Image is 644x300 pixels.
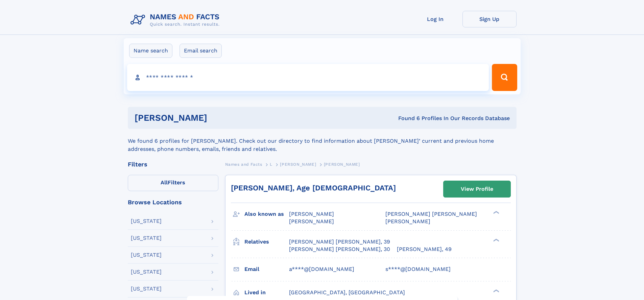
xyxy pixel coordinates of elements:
[492,289,500,293] div: ❯
[270,160,272,168] a: L
[280,162,316,167] span: [PERSON_NAME]
[444,181,510,197] a: View Profile
[180,44,222,58] label: Email search
[225,160,262,168] a: Names and Facts
[303,115,510,122] div: Found 6 Profiles In Our Records Database
[128,161,218,167] div: Filters
[128,11,225,29] img: Logo Names and Facts
[492,64,517,91] button: Search Button
[397,246,452,253] a: [PERSON_NAME], 49
[289,246,390,253] a: [PERSON_NAME] [PERSON_NAME], 30
[128,129,517,153] div: We found 6 profiles for [PERSON_NAME]. Check out our directory to find information about [PERSON_...
[385,218,430,225] span: [PERSON_NAME]
[128,199,218,205] div: Browse Locations
[492,210,500,215] div: ❯
[461,181,493,197] div: View Profile
[324,162,360,167] span: [PERSON_NAME]
[289,238,390,246] a: [PERSON_NAME] [PERSON_NAME], 39
[127,64,489,91] input: search input
[161,179,168,186] span: All
[135,114,303,122] h1: [PERSON_NAME]
[231,184,396,192] a: [PERSON_NAME], Age [DEMOGRAPHIC_DATA]
[244,236,289,248] h3: Relatives
[131,252,162,258] div: [US_STATE]
[244,287,289,298] h3: Lived in
[128,175,218,191] label: Filters
[492,238,500,242] div: ❯
[270,162,272,167] span: L
[131,286,162,292] div: [US_STATE]
[289,289,405,296] span: [GEOGRAPHIC_DATA], [GEOGRAPHIC_DATA]
[129,44,172,58] label: Name search
[385,211,477,217] span: [PERSON_NAME] [PERSON_NAME]
[131,269,162,275] div: [US_STATE]
[289,211,334,217] span: [PERSON_NAME]
[408,11,462,27] a: Log In
[131,218,162,224] div: [US_STATE]
[244,208,289,220] h3: Also known as
[289,218,334,225] span: [PERSON_NAME]
[244,263,289,275] h3: Email
[280,160,316,168] a: [PERSON_NAME]
[131,235,162,241] div: [US_STATE]
[462,11,517,27] a: Sign Up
